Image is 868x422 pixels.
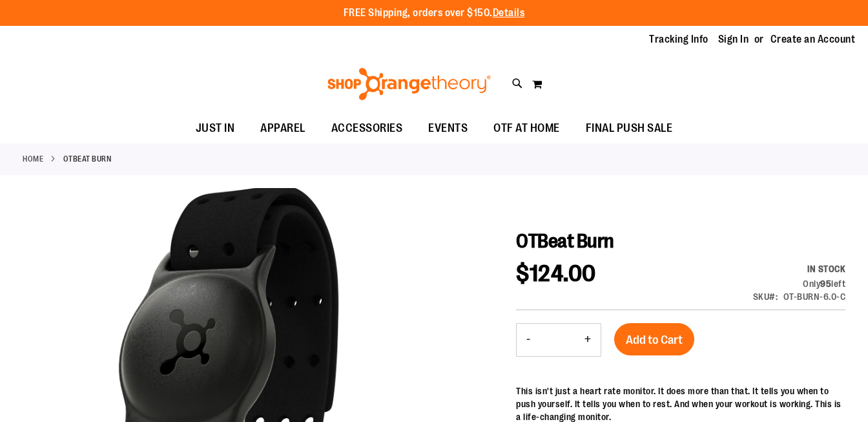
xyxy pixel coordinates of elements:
a: Home [23,153,43,165]
p: FREE Shipping, orders over $150. [344,6,525,21]
a: JUST IN [183,114,248,143]
input: Product quantity [540,324,575,355]
a: FINAL PUSH SALE [573,114,686,143]
span: OTBeat Burn [516,230,614,252]
span: OTF AT HOME [493,114,560,143]
a: Create an Account [770,32,856,47]
button: Decrease product quantity [517,324,540,356]
a: Sign In [718,32,749,47]
span: FINAL PUSH SALE [586,114,673,143]
a: OTF AT HOME [480,114,573,143]
span: Add to Cart [626,333,683,347]
strong: 95 [820,279,831,289]
span: $124.00 [516,260,596,287]
span: ACCESSORIES [331,114,403,143]
div: OT-BURN-6.0-C [783,290,846,303]
a: ACCESSORIES [318,114,416,143]
a: EVENTS [415,114,480,143]
span: JUST IN [196,114,235,143]
span: EVENTS [428,114,468,143]
span: In stock [807,264,845,274]
span: APPAREL [260,114,305,143]
button: Add to Cart [614,323,694,355]
a: Details [493,7,525,19]
a: Tracking Info [649,32,708,47]
strong: SKU [753,291,778,302]
div: Only 95 left [753,277,846,290]
strong: OTBeat Burn [63,153,112,165]
img: Shop Orangetheory [325,68,493,100]
button: Increase product quantity [575,324,601,356]
div: Availability [753,262,846,275]
a: APPAREL [247,114,318,143]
